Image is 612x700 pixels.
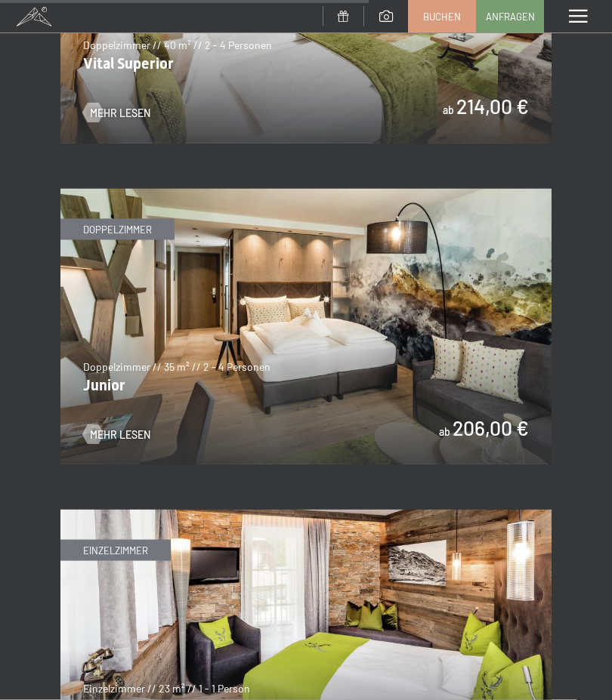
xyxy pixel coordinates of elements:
a: Single Alpin [60,510,552,520]
a: Anfragen [477,1,543,32]
span: Buchen [423,10,461,23]
a: Mehr Lesen [83,427,150,443]
a: Junior [60,190,552,199]
span: Mehr Lesen [90,106,150,121]
a: Mehr Lesen [83,106,150,121]
img: Junior [60,189,552,465]
a: Buchen [409,1,475,32]
span: Mehr Lesen [90,427,150,443]
span: Anfragen [486,10,535,23]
